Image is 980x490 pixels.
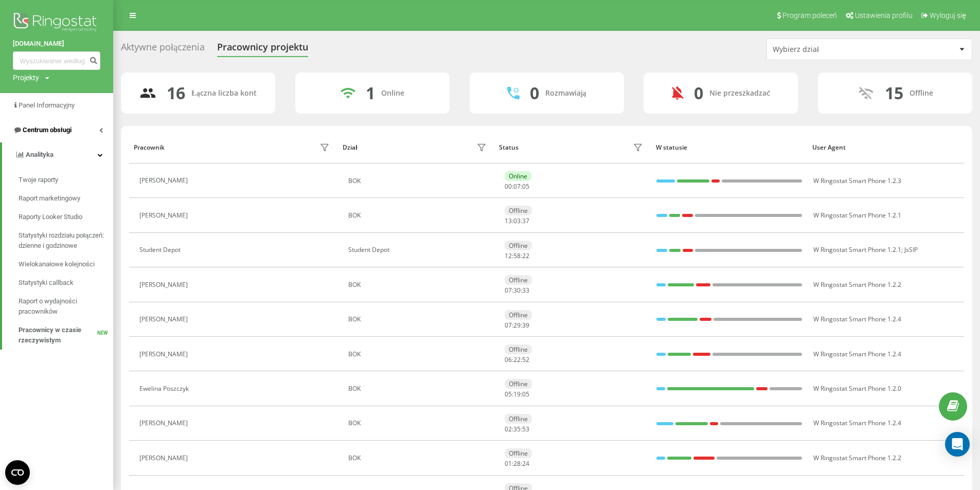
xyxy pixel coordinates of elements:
[505,287,529,294] div: : :
[139,455,190,462] div: [PERSON_NAME]
[23,126,72,134] span: Centrum obsługi
[513,286,521,295] span: 30
[139,246,183,253] div: Student Depot
[505,448,532,458] div: Offline
[522,355,529,364] span: 52
[910,89,933,98] div: Offline
[348,246,489,253] div: Student Depot
[19,208,113,226] a: Raporty Looker Studio
[19,278,74,288] span: Statystyki callback
[813,384,901,393] span: W Ringostat Smart Phone 1.2.0
[513,251,521,260] span: 58
[513,425,521,433] span: 35
[19,292,113,321] a: Raport o wydajności pracowników
[139,420,190,427] div: [PERSON_NAME]
[505,171,531,181] div: Online
[505,379,532,389] div: Offline
[139,212,190,219] div: [PERSON_NAME]
[19,274,113,292] a: Statystyki callback
[19,175,58,185] span: Twoje raporty
[505,275,532,285] div: Offline
[19,226,113,255] a: Statystyki rozdziału połączeń: dzienne i godzinowe
[505,321,512,330] span: 07
[19,171,113,189] a: Twoje raporty
[19,193,80,204] span: Raport marketingowy
[522,251,529,260] span: 22
[19,325,97,346] span: Pracownicy w czasie rzeczywistym
[513,390,521,398] span: 19
[505,252,529,260] div: : :
[513,216,521,225] span: 03
[812,144,959,151] div: User Agent
[904,245,918,254] span: JsSIP
[217,42,308,58] div: Pracownicy projektu
[782,11,837,20] span: Program poleceń
[348,177,489,185] div: BOK
[139,316,190,323] div: [PERSON_NAME]
[139,177,190,184] div: [PERSON_NAME]
[522,425,529,433] span: 53
[167,83,185,103] div: 16
[13,72,39,83] div: Projekty
[348,351,489,358] div: BOK
[139,281,190,288] div: [PERSON_NAME]
[530,83,539,103] div: 0
[348,316,489,323] div: BOK
[505,286,512,295] span: 07
[885,83,903,103] div: 15
[191,89,256,98] div: Łączna liczba kont
[2,142,113,167] a: Analityka
[348,281,489,288] div: BOK
[505,414,532,424] div: Offline
[19,189,113,208] a: Raport marketingowy
[930,11,966,20] span: Wyloguj się
[505,241,532,250] div: Offline
[13,10,100,36] img: Ringostat logo
[13,51,100,70] input: Wyszukiwanie według numeru
[505,251,512,260] span: 12
[19,255,113,274] a: Wielokanałowe kolejności
[121,42,205,58] div: Aktywne połączenia
[813,176,901,185] span: W Ringostat Smart Phone 1.2.3
[656,144,803,151] div: W statusie
[348,420,489,427] div: BOK
[19,296,108,317] span: Raport o wydajności pracowników
[348,455,489,462] div: BOK
[505,391,529,398] div: : :
[522,321,529,330] span: 39
[505,183,529,190] div: : :
[19,212,82,222] span: Raporty Looker Studio
[545,89,586,98] div: Rozmawiają
[505,182,512,191] span: 00
[813,315,901,323] span: W Ringostat Smart Phone 1.2.4
[813,350,901,358] span: W Ringostat Smart Phone 1.2.4
[343,144,357,151] div: Dział
[813,280,901,289] span: W Ringostat Smart Phone 1.2.2
[522,216,529,225] span: 37
[855,11,913,20] span: Ustawienia profilu
[522,286,529,295] span: 33
[19,259,95,269] span: Wielokanałowe kolejności
[813,453,901,462] span: W Ringostat Smart Phone 1.2.2
[26,151,54,158] span: Analityka
[348,212,489,219] div: BOK
[505,426,529,433] div: : :
[513,321,521,330] span: 29
[505,310,532,320] div: Offline
[139,351,190,358] div: [PERSON_NAME]
[513,355,521,364] span: 22
[505,216,512,225] span: 13
[813,419,901,427] span: W Ringostat Smart Phone 1.2.4
[19,101,75,109] span: Panel Informacyjny
[505,344,532,354] div: Offline
[505,460,529,467] div: : :
[499,144,519,151] div: Status
[709,89,770,98] div: Nie przeszkadzać
[505,322,529,329] div: : :
[513,459,521,468] span: 28
[348,385,489,392] div: BOK
[5,460,30,485] button: Open CMP widget
[694,83,703,103] div: 0
[522,459,529,468] span: 24
[505,217,529,225] div: : :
